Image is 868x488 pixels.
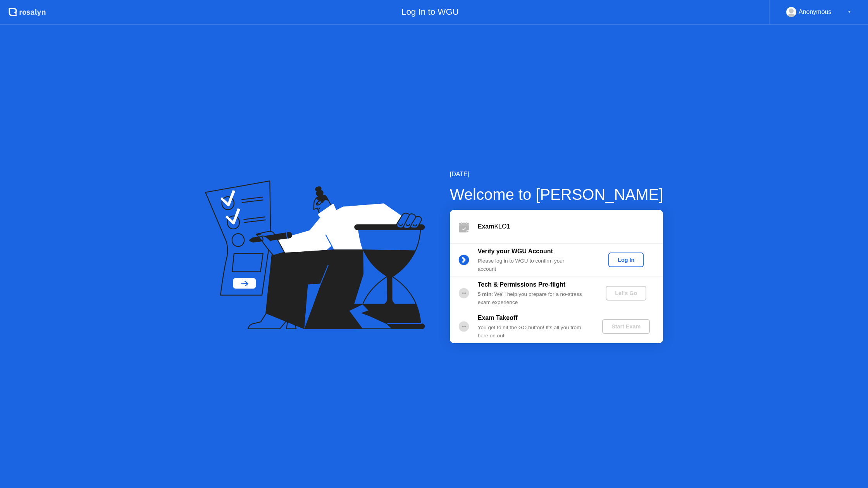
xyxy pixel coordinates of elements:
button: Start Exam [602,319,650,334]
div: KLO1 [478,222,663,231]
button: Let's Go [606,286,646,301]
div: You get to hit the GO button! It’s all you from here on out [478,324,589,340]
button: Log In [608,253,644,267]
div: Welcome to [PERSON_NAME] [450,183,663,206]
div: Let's Go [609,290,643,296]
b: Exam Takeoff [478,314,518,321]
div: [DATE] [450,170,663,179]
div: ▼ [847,7,851,17]
div: Please log in to WGU to confirm your account [478,257,589,273]
b: Verify your WGU Account [478,248,553,254]
div: Start Exam [605,323,647,330]
div: Log In [611,257,641,263]
b: 5 min [478,291,492,297]
b: Tech & Permissions Pre-flight [478,281,565,288]
div: : We’ll help you prepare for a no-stress exam experience [478,290,589,306]
div: Anonymous [799,7,832,17]
b: Exam [478,223,494,230]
